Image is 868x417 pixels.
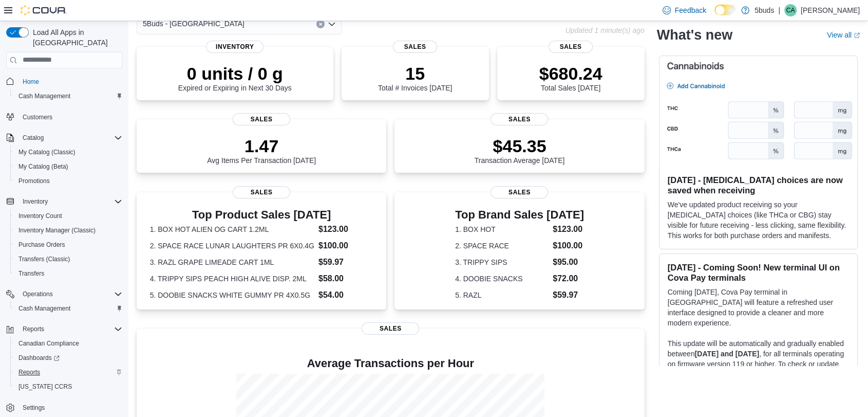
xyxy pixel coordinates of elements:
dt: 5. DOOBIE SNACKS WHITE GUMMY PR 4X0.5G [150,290,314,300]
dd: $123.00 [318,223,373,235]
button: Inventory [18,195,52,208]
h3: [DATE] - [MEDICAL_DATA] choices are now saved when receiving [668,175,849,195]
button: Promotions [10,174,126,188]
dt: 2. SPACE RACE LUNAR LAUGHTERS PR 6X0.4G [150,241,314,251]
p: This update will be automatically and gradually enabled between , for all terminals operating on ... [668,338,849,390]
h3: Top Product Sales [DATE] [150,209,373,221]
span: Sales [490,186,548,198]
a: Cash Management [14,302,74,315]
p: 5buds [754,4,774,16]
span: Catalog [18,132,122,144]
button: Inventory Count [10,209,126,223]
button: Catalog [2,131,126,145]
a: Home [18,76,43,88]
span: Promotions [18,177,50,185]
button: Inventory [2,194,126,209]
dd: $100.00 [553,240,584,252]
span: My Catalog (Classic) [14,146,122,158]
dt: 4. DOOBIE SNACKS [455,274,549,284]
button: Reports [2,322,126,336]
button: Cash Management [10,89,126,103]
span: 5Buds - [GEOGRAPHIC_DATA] [143,17,244,30]
svg: External link [854,32,860,39]
button: Cash Management [10,301,126,316]
a: My Catalog (Classic) [14,146,80,158]
span: Transfers (Classic) [14,253,122,265]
span: Cash Management [18,304,70,313]
dd: $100.00 [318,240,373,252]
a: Transfers (Classic) [14,253,74,265]
p: 15 [378,63,452,84]
span: Canadian Compliance [18,339,79,348]
span: Settings [18,401,122,414]
span: Operations [18,288,122,300]
span: Transfers [14,267,122,280]
span: Cash Management [14,90,122,102]
span: Sales [362,322,419,335]
span: Reports [18,368,40,376]
div: Transaction Average [DATE] [475,136,565,165]
button: Home [2,74,126,89]
p: $45.35 [475,136,565,156]
span: CA [786,4,795,16]
span: [US_STATE] CCRS [18,383,72,391]
button: Transfers (Classic) [10,252,126,266]
strong: [DATE] and [DATE] [695,350,759,358]
a: Settings [18,402,49,414]
p: | [778,4,780,16]
a: View allExternal link [827,31,860,39]
span: Sales [233,186,290,198]
span: Feedback [675,5,706,15]
span: Transfers [18,269,44,278]
a: [US_STATE] CCRS [14,380,76,393]
button: Customers [2,110,126,124]
div: Total # Invoices [DATE] [378,63,452,92]
p: $680.24 [539,63,602,84]
span: Settings [23,404,45,412]
button: Open list of options [328,20,336,28]
p: We've updated product receiving so your [MEDICAL_DATA] choices (like THCa or CBG) stay visible fo... [668,200,849,241]
span: My Catalog (Classic) [18,148,76,156]
button: Reports [10,365,126,379]
span: Home [18,75,122,88]
button: Operations [18,288,57,300]
button: Purchase Orders [10,238,126,252]
button: Clear input [316,20,325,28]
div: Catherine Antonichuk [784,4,797,16]
a: Canadian Compliance [14,337,83,350]
dd: $72.00 [553,273,584,285]
a: Inventory Count [14,210,66,222]
p: 1.47 [207,136,316,156]
span: Dashboards [18,354,60,362]
a: My Catalog (Beta) [14,160,72,173]
img: Cova [21,5,67,15]
button: [US_STATE] CCRS [10,379,126,394]
a: Cash Management [14,90,74,102]
h3: [DATE] - Coming Soon! New terminal UI on Cova Pay terminals [668,262,849,283]
dt: 3. TRIPPY SIPS [455,257,549,267]
span: Canadian Compliance [14,337,122,350]
span: Cash Management [18,92,70,100]
span: Sales [233,113,290,125]
a: Dashboards [14,352,64,364]
span: Catalog [23,134,44,142]
span: Transfers (Classic) [18,255,70,263]
span: Customers [23,113,52,121]
a: Promotions [14,175,54,187]
dd: $58.00 [318,273,373,285]
div: Avg Items Per Transaction [DATE] [207,136,316,165]
span: Customers [18,111,122,123]
button: Catalog [18,132,48,144]
span: Inventory Manager (Classic) [14,224,122,237]
span: Operations [23,290,53,298]
dt: 1. BOX HOT ALIEN OG CART 1.2ML [150,224,314,234]
button: Transfers [10,266,126,281]
span: Purchase Orders [18,241,65,249]
button: My Catalog (Classic) [10,145,126,159]
span: Purchase Orders [14,239,122,251]
span: Inventory [23,197,48,206]
span: Inventory Count [14,210,122,222]
span: Cash Management [14,302,122,315]
span: Sales [549,41,593,53]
